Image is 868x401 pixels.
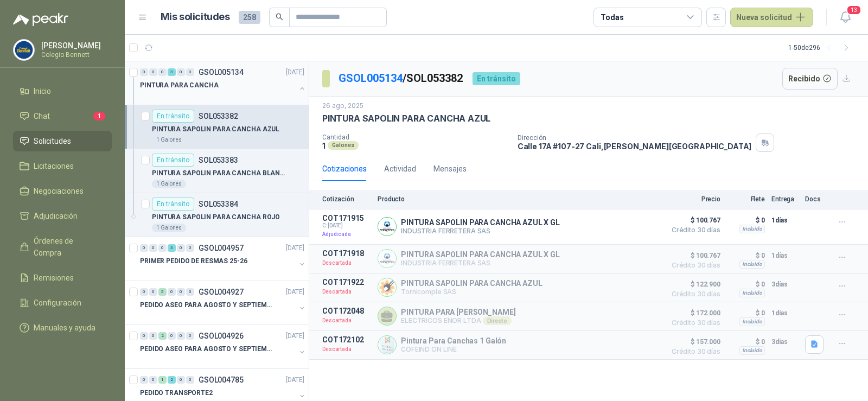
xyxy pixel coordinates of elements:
a: Solicitudes [13,131,112,151]
p: [DATE] [286,243,304,253]
p: $ 0 [727,307,765,320]
p: GSOL004785 [199,376,244,384]
p: Pintura Para Canchas 1 Galón [401,336,506,345]
span: search [276,13,283,21]
div: 0 [149,68,157,76]
div: Cotizaciones [322,163,367,175]
span: Chat [34,110,50,122]
p: COFEIND ON LINE [401,345,506,353]
div: 3 [168,244,176,252]
a: 0 0 0 3 0 0 GSOL004957[DATE] PRIMER PEDIDO DE RESMAS 25-26 [140,241,307,276]
span: Crédito 30 días [666,262,720,269]
div: 1 - 50 de 296 [788,39,855,56]
p: PINTURA SAPOLIN PARA CANCHA AZUL X GL [401,218,560,227]
span: Órdenes de Compra [34,235,101,259]
span: $ 100.767 [666,249,720,262]
span: $ 100.767 [666,214,720,227]
div: 2 [158,332,167,340]
div: 0 [149,332,157,340]
p: Colegio Bennett [41,52,109,58]
p: COT172102 [322,335,371,344]
a: Chat1 [13,106,112,126]
p: 1 días [771,214,799,227]
div: En tránsito [152,154,194,167]
span: $ 122.900 [666,278,720,291]
p: $ 0 [727,335,765,348]
p: Cotización [322,195,371,203]
p: GSOL005134 [199,68,244,76]
a: 0 0 0 3 0 0 GSOL005134[DATE] PINTURA PARA CANCHA [140,66,307,100]
p: 1 [322,141,325,150]
p: Docs [805,195,827,203]
div: 0 [186,288,194,296]
div: 2 [168,376,176,384]
p: PEDIDO ASEO PARA AGOSTO Y SEPTIEMBRE [140,344,275,354]
div: Incluido [739,346,765,355]
p: Calle 17A #107-27 Cali , [PERSON_NAME][GEOGRAPHIC_DATA] [518,142,752,151]
p: PINTURA SAPOLIN PARA CANCHA AZUL [401,279,542,288]
p: COT171918 [322,249,371,258]
a: GSOL005134 [339,72,403,85]
img: Company Logo [378,218,396,235]
p: Precio [666,195,720,203]
div: 0 [158,68,167,76]
button: 13 [835,8,855,27]
p: 3 días [771,335,799,348]
span: Crédito 30 días [666,320,720,326]
div: Todas [601,11,623,23]
div: 0 [186,376,194,384]
p: Cantidad [322,133,509,141]
p: PINTURA SAPOLIN PARA CANCHA AZUL X GL [401,250,560,259]
div: 0 [158,244,167,252]
div: Incluido [739,260,765,269]
p: Dirección [518,134,752,142]
p: Producto [378,195,660,203]
div: 0 [186,68,194,76]
div: En tránsito [152,110,194,123]
p: ELECTRICOS ENOR LTDA [401,316,515,325]
p: PINTURA PARA CANCHA [140,80,219,91]
a: Remisiones [13,268,112,288]
p: [DATE] [286,375,304,385]
span: Adjudicación [34,210,78,222]
p: [PERSON_NAME] [41,42,109,49]
span: 258 [239,11,260,24]
span: Licitaciones [34,160,74,172]
p: Descartada [322,315,371,326]
p: PEDIDO ASEO PARA AGOSTO Y SEPTIEMBRE 2 [140,300,275,310]
p: SOL053383 [199,156,238,164]
p: 1 días [771,307,799,320]
p: GSOL004957 [199,244,244,252]
button: Recibido [782,68,838,90]
p: GSOL004927 [199,288,244,296]
div: 0 [149,288,157,296]
span: Solicitudes [34,135,71,147]
p: $ 0 [727,214,765,227]
div: 0 [168,288,176,296]
span: 1 [93,112,105,120]
div: 1 Galones [152,224,186,232]
p: 1 días [771,249,799,262]
a: Adjudicación [13,206,112,226]
a: En tránsitoSOL053382PINTURA SAPOLIN PARA CANCHA AZUL1 Galones [125,105,309,149]
div: 0 [186,244,194,252]
div: Incluido [739,289,765,297]
img: Company Logo [14,40,34,60]
p: Adjudicada [322,229,371,240]
div: Incluido [739,317,765,326]
p: COT172048 [322,307,371,315]
div: 0 [149,376,157,384]
p: $ 0 [727,249,765,262]
span: Remisiones [34,272,74,284]
p: PINTURA SAPOLIN PARA CANCHA BLANCO [152,168,287,179]
p: PINTURA PARA [PERSON_NAME] [401,308,515,316]
span: Crédito 30 días [666,227,720,233]
div: 0 [140,376,148,384]
div: 5 [158,288,167,296]
div: Directo [483,316,512,325]
span: Inicio [34,85,51,97]
a: Inicio [13,81,112,101]
div: 0 [140,244,148,252]
div: Galones [328,141,359,150]
p: PEDIDO TRANSPORTE2 [140,388,213,398]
